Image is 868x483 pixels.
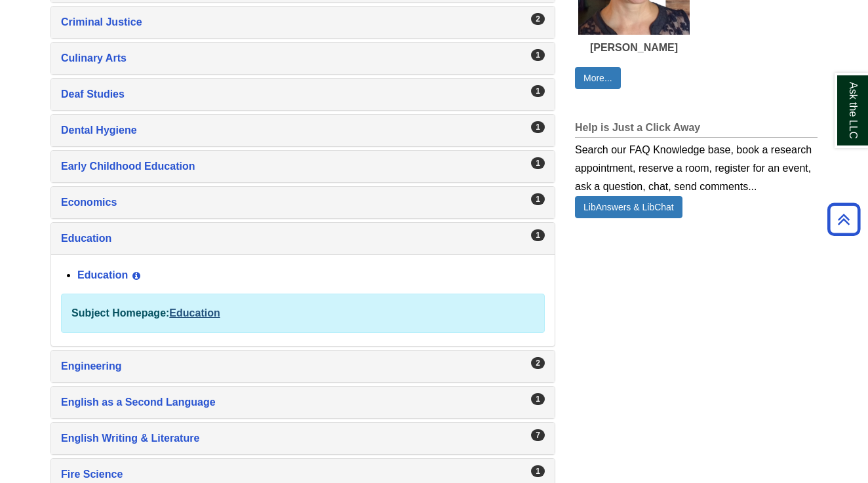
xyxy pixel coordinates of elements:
div: 2 [531,13,545,25]
a: Deaf Studies [61,85,545,104]
a: Education [61,229,545,248]
a: English as a Second Language [61,393,545,412]
div: Search our FAQ Knowledge base, book a research appointment, reserve a room, register for an event... [575,138,818,196]
a: Education [169,307,220,319]
div: 1 [531,193,545,205]
a: Economics [61,193,545,212]
div: 1 [531,121,545,133]
div: 1 [531,229,545,241]
div: [PERSON_NAME] [578,41,690,54]
div: 1 [531,157,545,169]
a: More... [575,67,621,89]
h2: Help is Just a Click Away [575,122,818,138]
div: Education [51,254,555,346]
strong: Subject Homepage: [71,307,169,319]
div: 1 [531,393,545,405]
a: Back to Top [823,210,865,228]
div: 1 [531,85,545,97]
a: English Writing & Literature [61,429,545,448]
div: 1 [531,49,545,61]
div: 7 [531,429,545,441]
a: Dental Hygiene [61,121,545,140]
a: Early Childhood Education [61,157,545,176]
a: Criminal Justice [61,13,545,31]
div: 2 [531,357,545,369]
div: 1 [531,465,545,477]
a: LibAnswers & LibChat [575,196,682,218]
a: Education [77,269,128,280]
a: Engineering [61,357,545,376]
a: Culinary Arts [61,49,545,68]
